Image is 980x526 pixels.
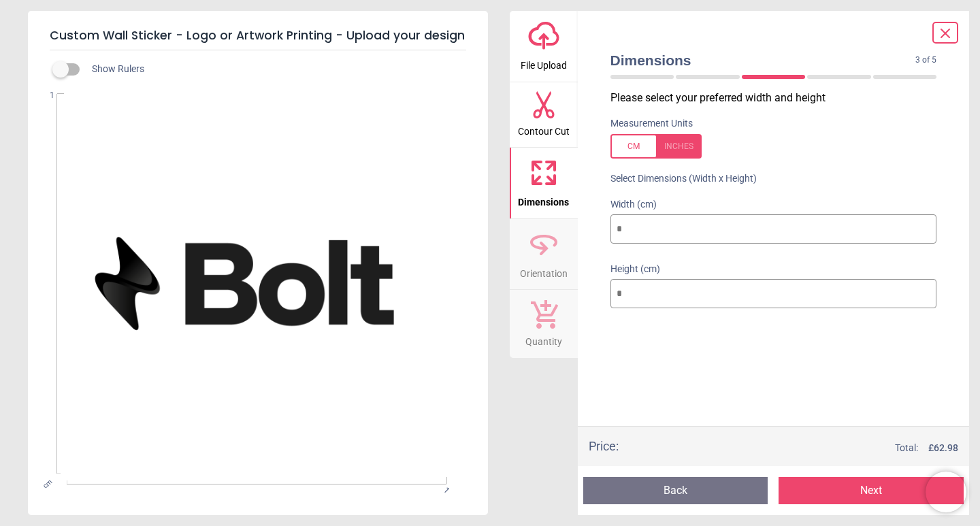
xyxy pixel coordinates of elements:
span: 62.98 [934,442,958,453]
span: cm [42,477,54,489]
span: 1 [440,485,449,494]
label: Measurement Units [610,117,693,131]
span: 1 [29,90,54,101]
div: Total: [639,442,959,455]
button: Contour Cut [510,82,578,148]
label: Height (cm) [610,263,937,276]
h5: Custom Wall Sticker - Logo or Artwork Printing - Upload your design [50,22,466,50]
span: Quantity [525,329,562,349]
span: £ [928,442,958,455]
span: 3 of 5 [915,54,936,66]
p: Please select your preferred width and height [610,91,948,105]
button: Back [583,477,768,504]
span: Dimensions [610,50,916,70]
label: Width (cm) [610,198,937,212]
button: Quantity [510,290,578,358]
button: Orientation [510,219,578,290]
span: File Upload [521,52,567,73]
span: Dimensions [518,189,569,210]
button: Dimensions [510,148,578,218]
div: Show Rulers [61,61,488,78]
iframe: Brevo live chat [926,472,966,512]
span: Contour Cut [518,118,570,139]
div: Price : [589,438,619,455]
span: Orientation [520,261,568,281]
label: Select Dimensions (Width x Height) [600,172,757,186]
button: File Upload [510,11,578,82]
button: Next [779,477,964,504]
